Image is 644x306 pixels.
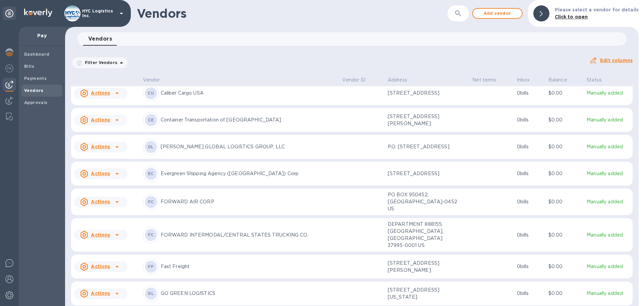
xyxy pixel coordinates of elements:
p: $0.00 [548,90,581,97]
p: Manually added [587,90,630,97]
p: [STREET_ADDRESS][US_STATE] [388,287,455,301]
u: Edit columns [600,58,633,63]
b: FC [148,232,154,237]
u: Actions [91,90,110,96]
p: Manually added [587,263,630,270]
p: Balance [548,76,567,84]
p: 0 bills [517,263,543,270]
u: Actions [91,232,110,238]
p: Manually added [587,232,630,239]
p: 0 bills [517,232,543,239]
p: Status [587,76,602,84]
img: Foreign exchange [5,64,13,72]
p: $0.00 [548,232,581,239]
u: Actions [91,291,110,296]
p: Manually added [587,290,630,297]
span: Add vendor [478,9,517,17]
p: FORWARD AIR CORP [161,198,337,205]
p: [STREET_ADDRESS][PERSON_NAME] [388,260,455,274]
b: DL [148,144,154,149]
p: Vendor [143,76,160,84]
span: Inbox [517,76,539,84]
span: Balance [548,76,576,84]
p: [STREET_ADDRESS] [388,170,455,177]
button: Add vendor [472,8,523,19]
b: Approvals [24,100,48,105]
p: Evergreen Shipping Agency ([GEOGRAPHIC_DATA]) Corp [161,170,337,177]
div: Unpin categories [3,7,16,20]
img: Logo [24,9,52,17]
p: $0.00 [548,170,581,177]
p: Caliber Cargo USA [161,90,337,97]
p: GO GREEN LOGISTICS [161,290,337,297]
b: Please select a vendor for details [555,7,639,12]
b: Payments [24,76,47,81]
span: Address [388,76,416,84]
p: Manually added [587,143,630,150]
p: Manually added [587,170,630,177]
p: 0 bills [517,198,543,205]
u: Actions [91,264,110,269]
b: CE [148,117,154,122]
p: [STREET_ADDRESS][PERSON_NAME] [388,113,455,127]
p: DEPARTMENT 888155, [GEOGRAPHIC_DATA], [GEOGRAPHIC_DATA] 37995-0001 US [388,221,455,249]
p: [STREET_ADDRESS] [388,90,455,97]
p: [PERSON_NAME] GLOBAL LOGISTICS GROUP, LLC [161,143,337,150]
span: Vendor [143,76,169,84]
p: $0.00 [548,143,581,150]
p: $0.00 [548,198,581,205]
p: FORWARD INTERMODAL/CENTRAL STATES TRUCKING CO. [161,232,337,239]
u: Actions [91,199,110,204]
p: Fast Freight [161,263,337,270]
p: Container Transportation of [GEOGRAPHIC_DATA] [161,116,337,123]
b: Click to open [555,14,588,19]
span: Vendors [88,34,112,44]
p: 0 bills [517,143,543,150]
span: Net terms [472,76,505,84]
b: Bills [24,64,34,69]
p: 0 bills [517,90,543,97]
p: PO BOX 950452, [GEOGRAPHIC_DATA]-0452 US [388,191,455,212]
b: Vendors [24,88,44,93]
p: Inbox [517,76,530,84]
b: FF [148,264,154,269]
u: Actions [91,144,110,149]
b: GL [148,291,154,296]
u: Actions [91,171,110,176]
p: $0.00 [548,116,581,123]
p: Manually added [587,198,630,205]
p: Net terms [472,76,496,84]
p: 0 bills [517,290,543,297]
h1: Vendors [137,6,447,20]
p: Manually added [587,116,630,123]
p: $0.00 [548,290,581,297]
span: Vendor ID [342,76,374,84]
p: 0 bills [517,170,543,177]
p: Pay [24,32,60,39]
b: FC [148,199,154,204]
p: Address [388,76,407,84]
p: Vendor ID [342,76,366,84]
b: CU [148,91,154,96]
p: $0.00 [548,263,581,270]
u: Actions [91,117,110,122]
b: Dashboard [24,52,50,57]
p: HYC Logistics Inc. [82,9,116,18]
p: Filter Vendors [82,60,117,65]
p: 0 bills [517,116,543,123]
b: EC [148,171,154,176]
p: P.O. [STREET_ADDRESS] [388,143,455,150]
